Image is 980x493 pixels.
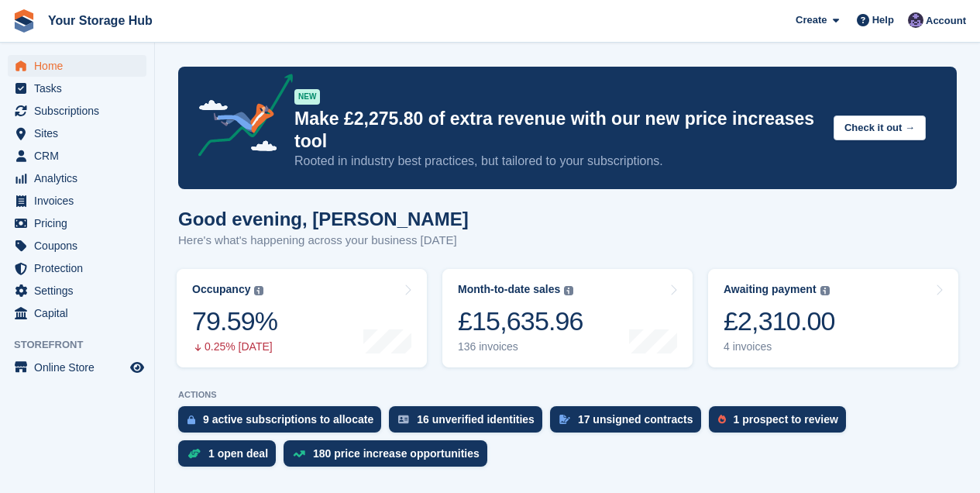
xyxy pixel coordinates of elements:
[185,74,294,162] img: price-adjustments-announcement-icon-8257ccfd72463d97f412b2fc003d46551f7dbcb40ab6d574587a9cd5c0d94...
[442,269,693,367] a: Month-to-date sales £15,635.96 136 invoices
[34,122,127,144] span: Sites
[178,232,469,250] p: Here's what's happening across your business [DATE]
[8,302,146,324] a: menu
[8,100,146,122] a: menu
[313,447,480,460] div: 180 price increase opportunities
[34,357,127,378] span: Online Store
[34,100,127,122] span: Subscriptions
[8,280,146,302] a: menu
[796,12,827,28] span: Create
[724,305,835,337] div: £2,310.00
[417,413,535,426] div: 16 unverified identities
[8,190,146,212] a: menu
[284,440,495,474] a: 180 price increase opportunities
[192,283,250,296] div: Occupancy
[564,286,573,295] img: icon-info-grey-7440780725fd019a000dd9b08b2336e03edf1995a4989e88bcd33f0948082b44.svg
[458,305,583,337] div: £15,635.96
[398,415,409,424] img: verify_identity-adf6edd0f0f0b5bbfe63781bf79b02c33cf7c696d77639b501bdc392416b5a36.svg
[34,78,127,99] span: Tasks
[458,283,560,296] div: Month-to-date sales
[208,447,268,460] div: 1 open deal
[8,212,146,234] a: menu
[708,269,958,367] a: Awaiting payment £2,310.00 4 invoices
[34,212,127,234] span: Pricing
[458,340,583,353] div: 136 invoices
[8,257,146,279] a: menu
[34,257,127,279] span: Protection
[8,167,146,189] a: menu
[8,235,146,257] a: menu
[14,337,154,353] span: Storefront
[203,413,373,426] div: 9 active subscriptions to allocate
[187,415,195,425] img: active_subscription_to_allocate_icon-d502201f5373d7db506a760aba3b589e785aa758c864c3986d89f69b8ff3...
[178,440,284,474] a: 1 open deal
[34,167,127,189] span: Analytics
[34,302,127,324] span: Capital
[128,358,146,377] a: Preview store
[8,145,146,167] a: menu
[192,340,277,353] div: 0.25% [DATE]
[908,12,923,28] img: Liam Beddard
[8,55,146,77] a: menu
[42,8,159,33] a: Your Storage Hub
[724,283,817,296] div: Awaiting payment
[177,269,427,367] a: Occupancy 79.59% 0.25% [DATE]
[8,122,146,144] a: menu
[578,413,693,426] div: 17 unsigned contracts
[178,390,957,400] p: ACTIONS
[718,415,726,424] img: prospect-51fa495bee0391a8d652442698ab0144808aea92771e9ea1ae160a38d050c398.svg
[709,406,854,440] a: 1 prospect to review
[8,357,146,378] a: menu
[293,450,305,457] img: price_increase_opportunities-93ffe204e8149a01c8c9dc8f82e8f89637d9d84a8eef4429ea346261dce0b2c0.svg
[34,145,127,167] span: CRM
[734,413,838,426] div: 1 prospect to review
[926,13,966,29] span: Account
[187,448,201,459] img: deal-1b604bf984904fb50ccaf53a9ad4b4a5d6e5aea283cecdc64d6e3604feb123c2.svg
[724,340,835,353] div: 4 invoices
[294,108,821,153] p: Make £2,275.80 of extra revenue with our new price increases tool
[8,78,146,99] a: menu
[294,89,320,105] div: NEW
[34,190,127,212] span: Invoices
[34,55,127,77] span: Home
[834,115,926,141] button: Check it out →
[192,305,277,337] div: 79.59%
[389,406,550,440] a: 16 unverified identities
[254,286,263,295] img: icon-info-grey-7440780725fd019a000dd9b08b2336e03edf1995a4989e88bcd33f0948082b44.svg
[34,235,127,257] span: Coupons
[34,280,127,302] span: Settings
[820,286,830,295] img: icon-info-grey-7440780725fd019a000dd9b08b2336e03edf1995a4989e88bcd33f0948082b44.svg
[178,209,469,229] h1: Good evening, [PERSON_NAME]
[178,406,389,440] a: 9 active subscriptions to allocate
[559,415,570,424] img: contract_signature_icon-13c848040528278c33f63329250d36e43548de30e8caae1d1a13099fd9432cc5.svg
[872,12,894,28] span: Help
[12,9,36,33] img: stora-icon-8386f47178a22dfd0bd8f6a31ec36ba5ce8667c1dd55bd0f319d3a0aa187defe.svg
[294,153,821,170] p: Rooted in industry best practices, but tailored to your subscriptions.
[550,406,709,440] a: 17 unsigned contracts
